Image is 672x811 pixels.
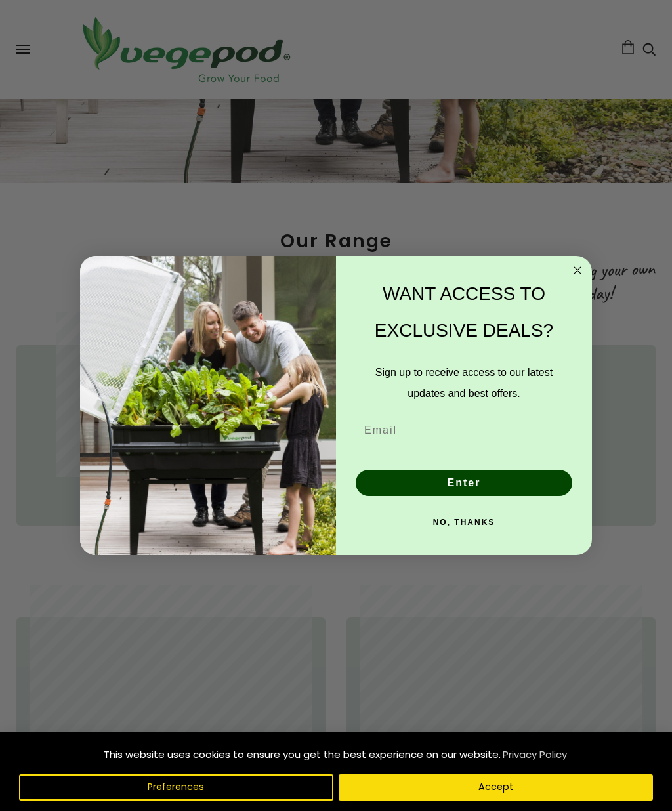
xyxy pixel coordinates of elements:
span: Sign up to receive access to our latest updates and best offers. [375,367,553,399]
button: Preferences [19,774,333,801]
img: e9d03583-1bb1-490f-ad29-36751b3212ff.jpeg [80,256,336,556]
button: Accept [339,774,653,801]
a: Privacy Policy (opens in a new tab) [501,743,569,766]
span: This website uses cookies to ensure you get the best experience on our website. [104,747,501,761]
button: Close dialog [570,262,585,278]
button: NO, THANKS [353,509,575,535]
img: underline [353,457,575,457]
input: Email [353,417,575,444]
button: Enter [356,470,572,496]
span: WANT ACCESS TO EXCLUSIVE DEALS? [375,283,553,341]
